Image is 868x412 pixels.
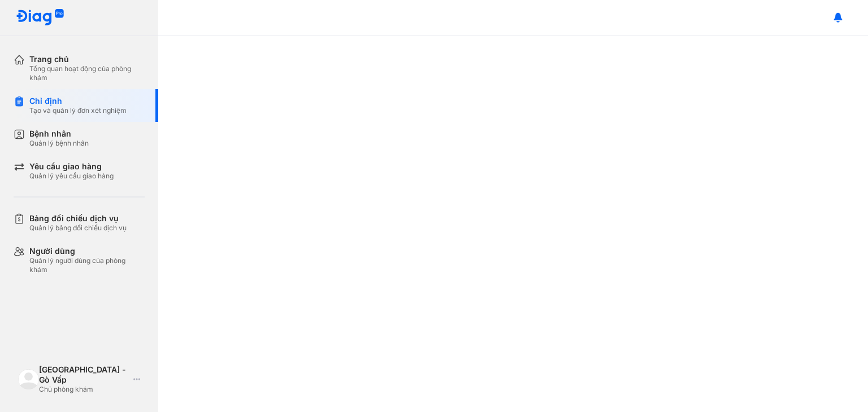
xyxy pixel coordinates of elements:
[29,256,145,274] div: Quản lý người dùng của phòng khám
[39,385,129,394] div: Chủ phòng khám
[29,64,145,82] div: Tổng quan hoạt động của phòng khám
[29,213,127,223] div: Bảng đối chiếu dịch vụ
[39,365,129,385] div: [GEOGRAPHIC_DATA] - Gò Vấp
[16,9,64,27] img: logo
[18,369,39,390] img: logo
[29,139,89,148] div: Quản lý bệnh nhân
[29,54,145,64] div: Trang chủ
[29,161,114,172] div: Yêu cầu giao hàng
[29,246,145,256] div: Người dùng
[29,96,127,106] div: Chỉ định
[29,106,127,115] div: Tạo và quản lý đơn xét nghiệm
[29,223,127,233] div: Quản lý bảng đối chiếu dịch vụ
[29,129,89,139] div: Bệnh nhân
[29,172,114,181] div: Quản lý yêu cầu giao hàng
